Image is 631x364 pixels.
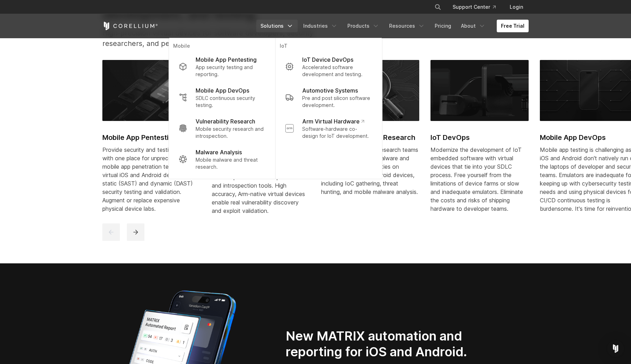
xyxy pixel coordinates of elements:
a: Mobile App Pentesting App security testing and reporting. [173,51,271,82]
p: Mobile security research and introspection. [196,126,265,140]
button: next [127,223,144,241]
a: Pricing [430,20,455,32]
h2: Mobile App Pentesting [102,132,201,143]
a: Resources [385,20,429,32]
p: Mobile [173,42,271,51]
p: Pre and post silicon software development. [302,95,372,109]
p: SDLC continuous security testing. [196,95,265,109]
p: Arm Virtual Hardware [302,117,364,126]
p: Mobile App Pentesting [196,55,257,64]
p: Software-hardware co-design for IoT development. [302,126,372,140]
div: Open Intercom Messenger [607,340,624,357]
div: Provide security and testing teams with one place for unprecedented mobile app penetration testin... [102,146,201,213]
a: About [457,20,490,32]
img: IoT DevOps [430,60,529,121]
a: Login [504,1,529,13]
p: Vulnerability Research [196,117,255,126]
a: Industries [299,20,342,32]
a: Mobile App DevOps SDLC continuous security testing. [173,82,271,113]
p: Mobile App DevOps [196,86,249,95]
h2: IoT DevOps [430,132,529,143]
p: Automotive Systems [302,86,358,95]
a: Free Trial [497,20,529,32]
p: Mobile malware and threat research. [196,156,265,170]
div: Navigation Menu [256,20,529,32]
img: Mobile App Pentesting [102,60,201,121]
a: Automotive Systems Pre and post silicon software development. [280,82,378,113]
p: App security testing and reporting. [196,64,265,78]
p: IoT [280,42,378,51]
a: IoT DevOps IoT DevOps Modernize the development of IoT embedded software with virtual devices tha... [430,60,529,221]
a: Solutions [256,20,298,32]
h2: New MATRIX automation and reporting for iOS and Android. [286,328,502,360]
a: IoT Device DevOps Accelerated software development and testing. [280,51,378,82]
div: Enable never-before-possible security vulnerability research for iOS and Android phones with deep... [212,156,310,215]
p: Accelerated software development and testing. [302,64,372,78]
a: Products [343,20,384,32]
div: Modernize the development of IoT embedded software with virtual devices that tie into your SDLC p... [430,146,529,213]
a: Arm Virtual Hardware Software-hardware co-design for IoT development. [280,113,378,144]
a: Vulnerability Research Mobile security research and introspection. [173,113,271,144]
a: Support Center [447,1,501,13]
p: IoT Device DevOps [302,55,353,64]
a: Malware Analysis Mobile malware and threat research. [173,144,271,175]
p: Malware Analysis [196,148,242,156]
a: Corellium Home [102,22,158,30]
button: Search [432,1,444,13]
a: Mobile App Pentesting Mobile App Pentesting Provide security and testing teams with one place for... [102,60,201,221]
div: Navigation Menu [426,1,529,13]
button: previous [102,223,120,241]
